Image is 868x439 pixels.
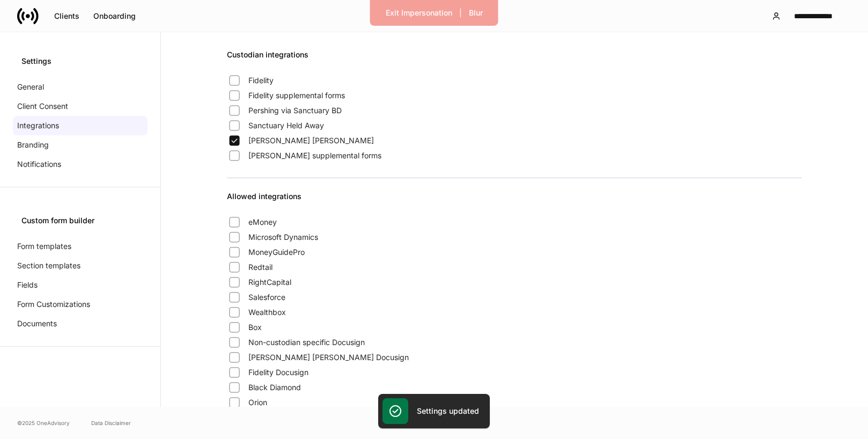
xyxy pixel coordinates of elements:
[54,12,79,20] div: Clients
[248,232,318,243] span: Microsoft Dynamics
[227,49,802,73] div: Custodian integrations
[17,280,38,290] p: Fields
[47,8,86,25] button: Clients
[13,135,148,155] a: Branding
[13,237,148,256] a: Form templates
[86,8,143,25] button: Onboarding
[17,159,61,170] p: Notifications
[13,256,148,275] a: Section templates
[248,247,305,258] span: MoneyGuidePro
[13,155,148,174] a: Notifications
[248,367,308,378] span: Fidelity Docusign
[248,277,291,288] span: RightCapital
[13,295,148,314] a: Form Customizations
[469,9,483,17] div: Blur
[17,318,57,329] p: Documents
[248,397,267,408] span: Orion
[93,12,136,20] div: Onboarding
[21,56,139,67] div: Settings
[17,140,49,150] p: Branding
[248,90,345,101] span: Fidelity supplemental forms
[21,215,139,226] div: Custom form builder
[13,97,148,116] a: Client Consent
[248,337,365,348] span: Non-custodian specific Docusign
[17,101,68,112] p: Client Consent
[248,352,409,363] span: [PERSON_NAME] [PERSON_NAME] Docusign
[17,299,90,310] p: Form Customizations
[17,419,70,427] span: © 2025 OneAdvisory
[91,419,131,427] a: Data Disclaimer
[417,406,479,416] h5: Settings updated
[17,241,71,252] p: Form templates
[248,135,374,146] span: [PERSON_NAME] [PERSON_NAME]
[13,314,148,333] a: Documents
[248,292,285,303] span: Salesforce
[248,307,286,318] span: Wealthbox
[13,116,148,135] a: Integrations
[13,275,148,295] a: Fields
[248,150,381,161] span: [PERSON_NAME] supplemental forms
[248,105,342,116] span: Pershing via Sanctuary BD
[17,82,44,92] p: General
[248,217,277,228] span: eMoney
[13,77,148,97] a: General
[227,191,802,215] div: Allowed integrations
[248,75,274,86] span: Fidelity
[379,4,459,21] button: Exit Impersonation
[248,120,324,131] span: Sanctuary Held Away
[17,260,80,271] p: Section templates
[248,262,273,273] span: Redtail
[248,322,262,333] span: Box
[17,120,59,131] p: Integrations
[248,382,301,393] span: Black Diamond
[386,9,452,17] div: Exit Impersonation
[462,4,490,21] button: Blur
